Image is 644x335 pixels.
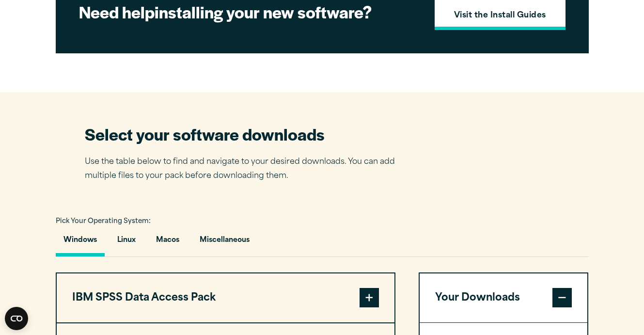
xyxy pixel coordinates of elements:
[57,273,394,323] button: IBM SPSS Data Access Pack
[420,273,588,323] button: Your Downloads
[56,218,151,224] span: Pick Your Operating System:
[192,229,257,256] button: Miscellaneous
[85,155,409,183] p: Use the table below to find and navigate to your desired downloads. You can add multiple files to...
[5,307,28,330] button: Open CMP widget
[110,229,143,256] button: Linux
[79,1,418,23] h2: installing your new software?
[148,229,187,256] button: Macos
[454,10,546,22] strong: Visit the Install Guides
[85,123,409,145] h2: Select your software downloads
[56,229,105,256] button: Windows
